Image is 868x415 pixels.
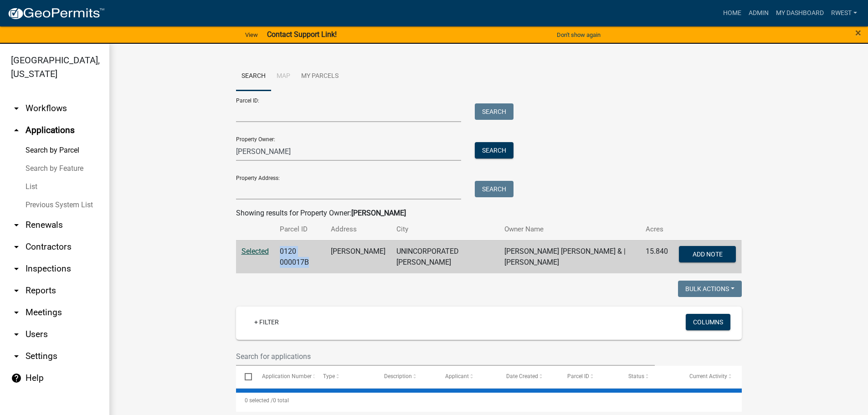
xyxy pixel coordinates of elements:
td: 0120 000017B [274,240,326,273]
a: My Dashboard [772,5,827,22]
span: 0 selected / [245,397,273,404]
a: Selected [241,247,269,256]
button: Don't show again [553,27,604,42]
button: Close [855,27,861,38]
i: help [11,373,22,384]
i: arrow_drop_down [11,307,22,318]
button: Search [475,181,514,197]
datatable-header-cell: Status [620,366,681,388]
td: UNINCORPORATED [PERSON_NAME] [391,240,499,273]
th: City [391,219,499,240]
i: arrow_drop_down [11,263,22,274]
span: Date Created [506,373,538,379]
a: + Filter [247,314,286,330]
datatable-header-cell: Parcel ID [559,366,620,388]
strong: [PERSON_NAME] [351,209,406,217]
datatable-header-cell: Date Created [498,366,559,388]
a: Home [719,5,745,22]
datatable-header-cell: Select [236,366,253,388]
td: 15.840 [640,240,673,273]
span: Current Activity [689,373,727,379]
span: × [855,26,861,39]
span: Application Number [262,373,312,379]
th: Acres [640,219,673,240]
button: Search [475,142,514,159]
a: Admin [745,5,772,22]
a: Search [236,62,271,91]
i: arrow_drop_down [11,241,22,252]
i: arrow_drop_up [11,125,22,136]
div: 0 total [236,389,742,412]
button: Columns [686,314,730,330]
a: rwest [827,5,861,22]
datatable-header-cell: Applicant [437,366,498,388]
i: arrow_drop_down [11,329,22,340]
button: Add Note [679,246,736,262]
td: [PERSON_NAME] [325,240,391,273]
datatable-header-cell: Application Number [253,366,314,388]
input: Search for applications [236,347,655,366]
a: View [241,27,262,42]
span: Add Note [693,250,723,257]
a: My Parcels [296,62,344,91]
i: arrow_drop_down [11,103,22,114]
i: arrow_drop_down [11,351,22,362]
datatable-header-cell: Type [314,366,375,388]
span: Parcel ID [567,373,589,379]
i: arrow_drop_down [11,220,22,231]
th: Address [325,219,391,240]
span: Status [628,373,644,379]
span: Type [323,373,335,379]
th: Parcel ID [274,219,326,240]
strong: Contact Support Link! [267,30,337,39]
span: Applicant [445,373,469,379]
div: Showing results for Property Owner: [236,208,742,219]
button: Search [475,103,514,120]
datatable-header-cell: Description [375,366,437,388]
td: [PERSON_NAME] [PERSON_NAME] & | [PERSON_NAME] [499,240,640,273]
i: arrow_drop_down [11,285,22,296]
button: Bulk Actions [678,281,742,297]
span: Description [384,373,412,379]
datatable-header-cell: Current Activity [681,366,742,388]
th: Owner Name [499,219,640,240]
